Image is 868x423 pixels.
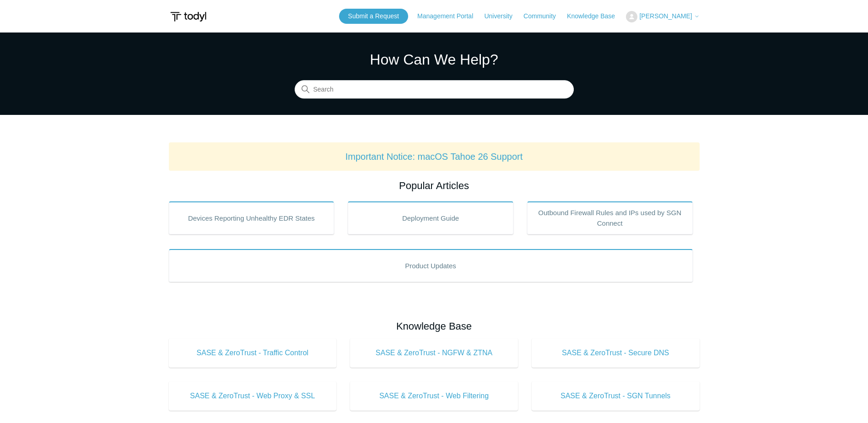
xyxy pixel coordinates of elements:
span: SASE & ZeroTrust - Traffic Control [183,347,323,358]
a: SASE & ZeroTrust - Web Filtering [350,381,518,411]
a: Outbound Firewall Rules and IPs used by SGN Connect [527,201,693,234]
a: Product Updates [169,249,693,282]
span: SASE & ZeroTrust - NGFW & ZTNA [364,347,504,358]
button: [PERSON_NAME] [626,11,699,22]
a: Management Portal [417,11,482,21]
a: Submit a Request [339,9,408,24]
span: [PERSON_NAME] [639,12,692,20]
a: Deployment Guide [348,201,513,234]
a: SASE & ZeroTrust - Traffic Control [169,338,337,368]
h1: How Can We Help? [295,49,574,70]
span: SASE & ZeroTrust - Secure DNS [545,347,686,358]
a: Important Notice: macOS Tahoe 26 Support [345,152,523,162]
a: SASE & ZeroTrust - SGN Tunnels [532,381,700,411]
h2: Knowledge Base [169,319,700,334]
span: SASE & ZeroTrust - Web Filtering [364,390,504,401]
a: Devices Reporting Unhealthy EDR States [169,201,334,234]
a: University [484,11,521,21]
span: SASE & ZeroTrust - SGN Tunnels [545,390,686,401]
input: Search [295,81,574,99]
img: Todyl Support Center Help Center home page [169,8,208,25]
a: SASE & ZeroTrust - Web Proxy & SSL [169,381,337,411]
a: SASE & ZeroTrust - NGFW & ZTNA [350,338,518,368]
h2: Popular Articles [169,178,700,193]
span: SASE & ZeroTrust - Web Proxy & SSL [183,390,323,401]
a: Community [523,11,565,21]
a: SASE & ZeroTrust - Secure DNS [532,338,700,368]
a: Knowledge Base [567,11,624,21]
